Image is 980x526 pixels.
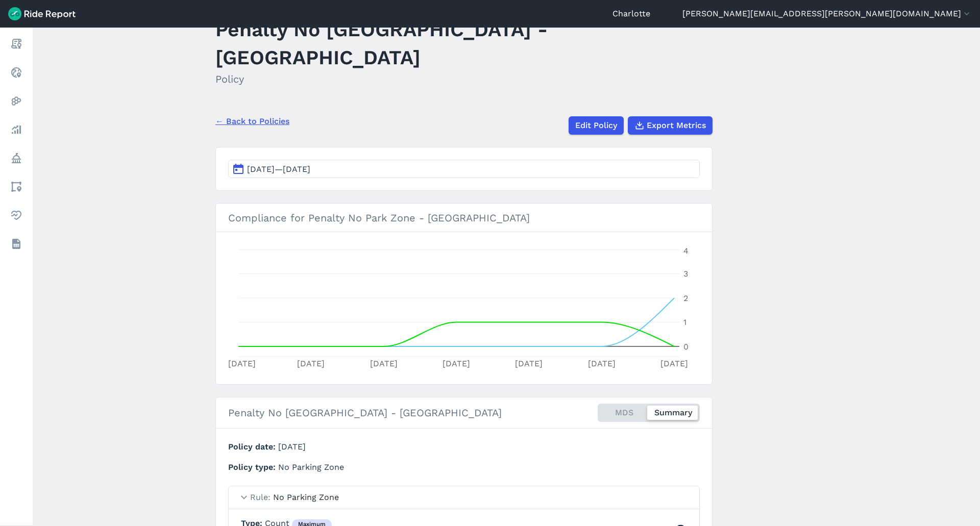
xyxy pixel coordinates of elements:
span: [DATE]—[DATE] [247,164,310,174]
tspan: 1 [683,317,687,327]
a: Edit Policy [569,116,624,135]
a: Areas [7,178,26,196]
tspan: 2 [683,293,688,303]
tspan: [DATE] [370,359,398,368]
tspan: [DATE] [515,359,543,368]
tspan: [DATE] [228,359,256,368]
a: Realtime [7,63,26,82]
span: No Parking Zone [273,492,339,502]
a: Datasets [7,235,26,253]
span: Export Metrics [647,119,706,132]
tspan: 3 [683,269,688,279]
button: [PERSON_NAME][EMAIL_ADDRESS][PERSON_NAME][DOMAIN_NAME] [682,8,972,20]
tspan: 0 [683,342,689,352]
h3: Compliance for Penalty No Park Zone - [GEOGRAPHIC_DATA] [216,204,712,232]
a: Report [7,35,26,53]
tspan: [DATE] [297,359,325,368]
img: Ride Report [8,7,76,20]
a: Health [7,206,26,224]
tspan: [DATE] [660,359,688,368]
tspan: 4 [683,246,689,256]
summary: RuleNo Parking Zone [229,486,699,509]
span: Policy date [228,442,278,452]
a: Analyze [7,120,26,139]
span: Policy type [228,462,278,472]
h1: Penalty No [GEOGRAPHIC_DATA] - [GEOGRAPHIC_DATA] [215,15,713,71]
h2: Policy [215,71,713,87]
tspan: [DATE] [443,359,470,368]
button: [DATE]—[DATE] [228,160,700,178]
button: Export Metrics [628,116,713,135]
tspan: [DATE] [588,359,616,368]
h2: Penalty No [GEOGRAPHIC_DATA] - [GEOGRAPHIC_DATA] [228,405,502,420]
span: No Parking Zone [278,462,344,472]
a: Policy [7,149,26,167]
span: [DATE] [278,442,306,452]
a: Heatmaps [7,92,26,110]
a: ← Back to Policies [215,115,289,128]
a: Charlotte [612,8,650,20]
span: Rule [250,492,273,502]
